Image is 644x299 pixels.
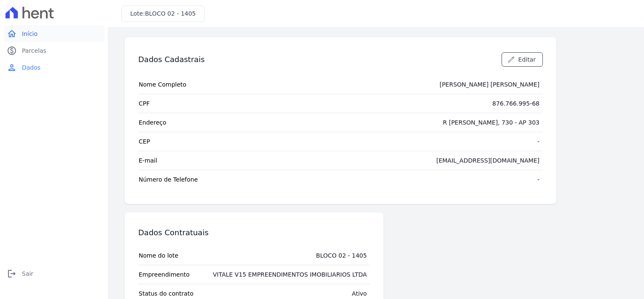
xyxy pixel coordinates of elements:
[352,289,367,298] div: Ativo
[130,9,196,18] h3: Lote:
[139,156,157,165] span: E-mail
[139,289,193,298] span: Status do contrato
[22,46,46,55] span: Parcelas
[139,80,186,89] span: Nome Completo
[7,269,17,279] i: logout
[139,175,198,184] span: Número de Telefone
[213,270,367,279] div: VITALE V15 EMPREENDIMENTOS IMOBILIARIOS LTDA
[3,25,105,42] a: homeInício
[139,137,150,146] span: CEP
[22,63,40,72] span: Dados
[7,46,17,56] i: paid
[7,63,17,73] i: person
[139,118,166,127] span: Endereço
[139,270,190,279] span: Empreendimento
[443,118,539,127] div: R [PERSON_NAME], 730 - AP 303
[7,29,17,39] i: home
[492,99,539,108] div: 876.766.995-68
[3,59,105,76] a: personDados
[502,52,543,67] a: Editar
[138,54,205,65] h3: Dados Cadastrais
[139,251,178,260] span: Nome do lote
[440,80,539,89] div: [PERSON_NAME] [PERSON_NAME]
[145,10,196,17] span: BLOCO 02 - 1405
[537,137,539,146] div: -
[22,30,38,38] span: Início
[436,156,539,165] div: [EMAIL_ADDRESS][DOMAIN_NAME]
[3,42,105,59] a: paidParcelas
[537,175,539,184] div: -
[518,55,536,64] span: Editar
[138,228,209,238] h3: Dados Contratuais
[139,99,150,108] span: CPF
[22,269,33,278] span: Sair
[316,251,367,260] div: BLOCO 02 - 1405
[3,265,105,282] a: logoutSair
